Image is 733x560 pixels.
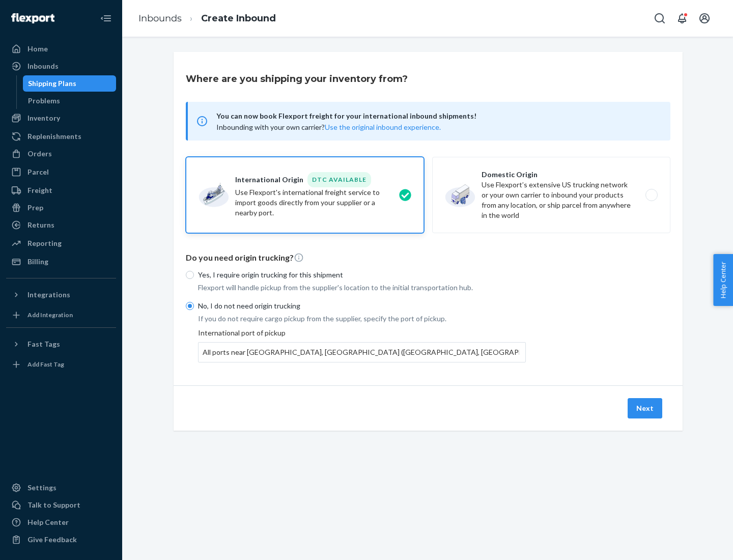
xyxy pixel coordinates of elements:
[6,356,116,373] a: Add Fast Tag
[27,290,70,300] div: Integrations
[6,336,116,352] button: Fast Tags
[27,113,60,123] div: Inventory
[6,254,116,270] a: Billing
[198,328,526,362] div: International port of pickup
[138,13,182,24] a: Inbounds
[23,93,117,109] a: Problems
[6,531,116,548] button: Give Feedback
[27,517,69,527] div: Help Center
[96,8,116,29] button: Close Navigation
[27,44,48,54] div: Home
[6,200,116,216] a: Prep
[28,96,60,106] div: Problems
[6,182,116,199] a: Freight
[186,72,408,86] h3: Where are you shipping your inventory from?
[27,167,49,177] div: Parcel
[27,131,81,142] div: Replenishments
[6,41,116,57] a: Home
[650,8,670,29] button: Open Search Box
[6,497,116,513] a: Talk to Support
[201,13,276,24] a: Create Inbound
[130,4,284,34] ol: breadcrumbs
[23,75,117,92] a: Shipping Plans
[6,217,116,233] a: Returns
[186,271,194,279] input: Yes, I require origin trucking for this shipment
[27,238,62,248] div: Reporting
[186,302,194,310] input: No, I do not need origin trucking
[216,110,658,122] span: You can now book Flexport freight for your international inbound shipments!
[27,149,52,159] div: Orders
[198,270,526,280] p: Yes, I require origin trucking for this shipment
[27,360,64,369] div: Add Fast Tag
[6,235,116,251] a: Reporting
[28,78,76,89] div: Shipping Plans
[27,483,57,493] div: Settings
[27,220,54,230] div: Returns
[27,203,43,213] div: Prep
[6,128,116,145] a: Replenishments
[27,61,59,71] div: Inbounds
[27,185,52,195] div: Freight
[672,8,692,29] button: Open notifications
[6,307,116,323] a: Add Integration
[713,254,733,306] button: Help Center
[11,13,54,23] img: Flexport logo
[6,58,116,74] a: Inbounds
[6,146,116,162] a: Orders
[27,257,48,267] div: Billing
[198,314,526,324] p: If you do not require cargo pickup from the supplier, specify the port of pickup.
[694,8,715,29] button: Open account menu
[6,514,116,530] a: Help Center
[325,122,441,132] button: Use the original inbound experience.
[6,287,116,303] button: Integrations
[198,301,526,311] p: No, I do not need origin trucking
[27,311,73,319] div: Add Integration
[6,480,116,496] a: Settings
[186,252,670,264] p: Do you need origin trucking?
[6,110,116,126] a: Inventory
[27,339,60,349] div: Fast Tags
[628,398,662,418] button: Next
[27,535,77,545] div: Give Feedback
[216,123,441,131] span: Inbounding with your own carrier?
[27,500,80,510] div: Talk to Support
[198,283,526,293] p: Flexport will handle pickup from the supplier's location to the initial transportation hub.
[6,164,116,180] a: Parcel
